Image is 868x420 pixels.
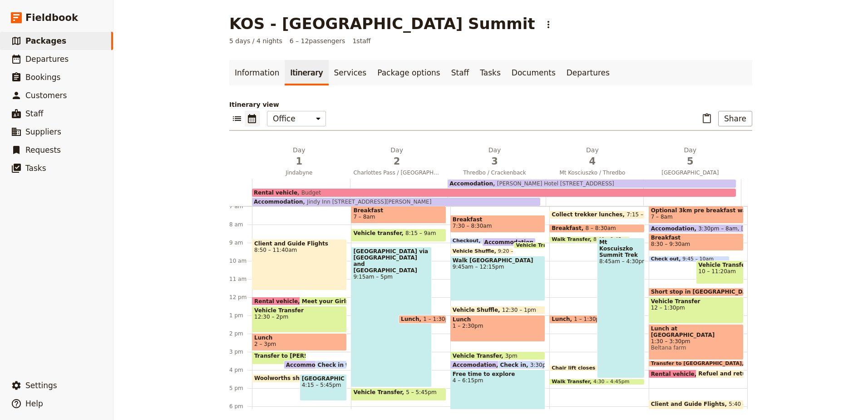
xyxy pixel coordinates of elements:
[450,215,545,233] div: Breakfast7:30 – 8:30am
[597,238,645,378] div: Mt Koscuiszko Summit Trek8:45am – 4:30pm
[549,379,644,385] div: Walk Transfer4:30 – 4:45pm
[593,237,629,242] span: 8:40 – 8:45am
[229,348,252,355] div: 3 pm
[626,211,666,218] span: 7:15 – 7:45am
[593,379,630,385] span: 4:30 – 4:45pm
[350,145,447,179] button: Day2Charlottes Pass / [GEOGRAPHIC_DATA]
[599,258,642,265] span: 8:45am – 4:30pm
[302,382,345,388] span: 4:15 – 5:45pm
[229,15,535,33] h1: KOS - [GEOGRAPHIC_DATA] Summit
[482,238,536,246] div: Accommodation
[252,333,347,351] div: Lunch2 – 3pm
[229,257,252,265] div: 10 am
[651,298,741,305] span: Vehicle Transfer
[649,256,730,262] div: Check out9:45 – 10am
[25,55,69,64] span: Departures
[254,335,345,341] span: Lunch
[599,239,642,258] span: Mt Koscuiszko Summit Trek
[254,190,297,196] span: Rental vehicle
[25,91,67,100] span: Customers
[450,370,545,410] div: Free time to explore4 – 6:15pm
[549,145,636,168] h2: Day
[502,307,536,313] span: 12:30 – 1pm
[651,256,683,262] span: Check out
[252,198,540,206] div: AccommodationJindy Inn [STREET_ADDRESS][PERSON_NAME]
[698,268,741,275] span: 10 – 11:20am
[585,225,616,231] span: 8 – 8:30am
[229,294,252,301] div: 12 pm
[353,248,429,274] span: [GEOGRAPHIC_DATA] via [GEOGRAPHIC_DATA] and [GEOGRAPHIC_DATA]
[229,330,252,337] div: 2 pm
[453,377,543,384] span: 4 – 6:15pm
[649,400,744,412] div: Client and Guide Flights5:40 – 6:20pm
[649,370,730,378] div: Rental vehicle12 – 4pmBudget
[651,345,741,351] span: Beltana farm
[25,164,46,173] span: Tasks
[302,375,345,382] span: [GEOGRAPHIC_DATA]
[450,351,545,360] div: Vehicle Transfer3pm
[25,11,78,25] span: Fieldbook
[453,223,492,229] span: 7:30 – 8:30am
[252,297,333,305] div: Rental vehicle12 – 4pmBudget
[549,365,630,371] div: Chair lift closes at 4pm3:45 – 4pm
[651,241,690,247] span: 8:30 – 9:30am
[516,243,564,248] span: Vehicle Transfer
[300,297,347,305] div: Meet your GirlsTrek Guide
[303,199,431,205] span: Jindy Inn [STREET_ADDRESS][PERSON_NAME]
[651,338,741,345] span: 1:30 – 3:30pm
[651,214,673,220] span: 7 – 8am
[549,315,630,324] div: Lunch1 – 1:30pm
[561,60,615,85] a: Departures
[574,316,605,322] span: 1 – 1:30pm
[252,169,346,176] span: Jindabyne
[651,325,741,338] span: Lunch at [GEOGRAPHIC_DATA]
[649,224,744,233] div: Accomodation3:30pm – 8am[PERSON_NAME] Hotel [STREET_ADDRESS]
[229,203,252,210] div: 7 am
[252,239,347,290] div: Client and Guide Flights8:50 – 11:40am
[506,60,561,85] a: Documents
[25,145,61,155] span: Requests
[353,230,405,236] span: Vehicle transfer
[450,315,545,342] div: Lunch1 – 2:30pm
[229,60,285,85] a: Information
[401,316,423,322] span: Lunch
[647,155,734,168] span: 5
[284,360,338,369] div: Accommodation
[545,169,639,176] span: Mt Kosciuszko / Thredbo
[450,238,504,244] div: Checkout8:45 – 9am
[25,109,44,118] span: Staff
[549,236,630,243] div: Walk Transfer8:40 – 8:45am
[229,403,252,410] div: 6 pm
[254,298,302,304] span: Rental vehicle
[229,36,282,45] span: 5 days / 4 nights
[351,388,446,401] div: Vehicle Transfer5 – 5:45pm
[353,207,444,214] span: Breakfast
[290,36,345,45] span: 6 – 12 passengers
[286,362,339,368] span: Accommodation
[245,111,260,126] button: Calendar view
[549,224,644,233] div: Breakfast8 – 8:30am
[252,179,741,206] div: AccommodationJindy Inn [STREET_ADDRESS][PERSON_NAME]Rental vehicleBudgetAccomodation[PERSON_NAME]...
[297,190,321,196] span: Budget
[541,17,556,32] button: Actions
[643,169,737,176] span: [GEOGRAPHIC_DATA]
[254,341,276,347] span: 2 – 3pm
[552,379,593,385] span: Walk Transfer
[453,307,502,313] span: Vehicle Shuffle
[552,225,585,231] span: Breakfast
[350,169,444,176] span: Charlottes Pass / [GEOGRAPHIC_DATA]
[451,155,538,168] span: 3
[513,242,545,249] div: Vehicle Transfer
[254,199,303,205] span: Accommodation
[252,351,306,365] div: Transfer to [PERSON_NAME]
[352,36,370,45] span: 1 staff
[302,298,386,304] span: Meet your GirlsTrek Guide
[254,247,345,253] span: 8:50 – 11:40am
[552,211,626,218] span: Collect trekker lunches
[549,210,644,219] div: Collect trekker lunches7:15 – 7:45am
[256,155,342,168] span: 1
[453,362,500,368] span: Accomodation
[252,189,736,197] div: Rental vehicleBudget
[651,225,699,231] span: Accomodation
[552,237,593,242] span: Walk Transfer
